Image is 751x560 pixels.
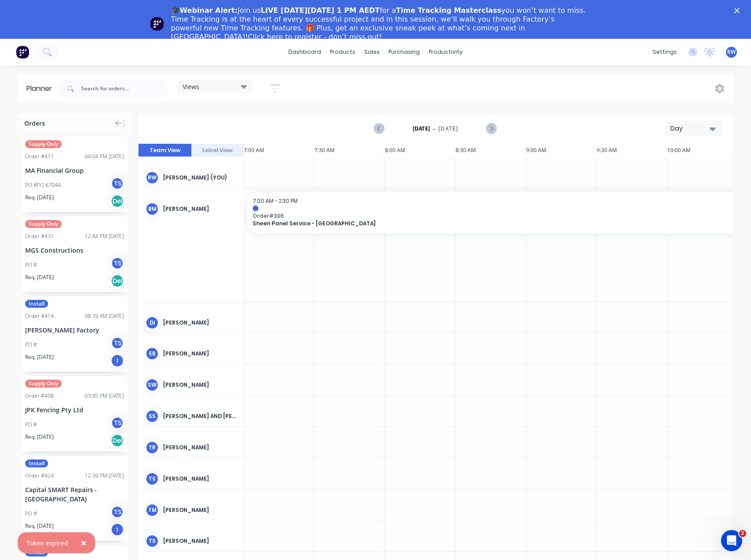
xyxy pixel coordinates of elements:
[25,433,54,441] span: Req. [DATE]
[85,472,124,480] div: 12:36 PM [DATE]
[385,144,456,157] div: 8:00 AM
[25,220,62,228] span: Supply Only
[25,273,54,281] span: Req. [DATE]
[163,350,237,358] div: [PERSON_NAME]
[85,392,124,400] div: 03:05 PM [DATE]
[183,82,199,91] span: Views
[85,153,124,161] div: 04:04 PM [DATE]
[163,174,237,182] div: [PERSON_NAME] (You)
[16,45,29,59] img: Factory
[111,434,124,447] div: Del
[670,124,711,133] div: Day
[146,441,159,454] div: TR
[163,381,237,389] div: [PERSON_NAME]
[163,506,237,514] div: [PERSON_NAME]
[384,45,424,59] div: purchasing
[138,144,191,157] button: Team View
[25,194,54,202] span: Req. [DATE]
[325,45,360,59] div: products
[25,166,124,175] div: MA Financial Group
[25,510,37,518] div: PO #
[25,246,124,255] div: MGS Constructions
[25,232,54,240] div: Order # 431
[374,123,385,134] button: Previous page
[146,316,159,329] div: DI
[72,532,95,553] button: Close
[146,347,159,360] div: EB
[163,537,237,545] div: [PERSON_NAME]
[150,17,164,31] img: Profile image for Team
[360,45,384,59] div: sales
[81,537,86,549] span: ×
[25,485,124,504] div: Capital SMART Repairs - [GEOGRAPHIC_DATA]
[111,416,124,429] div: TS
[727,48,736,56] span: RW
[146,534,159,548] div: TS
[314,144,385,157] div: 7:30 AM
[648,45,681,59] div: settings
[665,121,723,136] button: Day
[171,6,587,41] div: Join us for a you won’t want to miss. Time Tracking is at the heart of every successful project a...
[433,123,435,134] span: -
[85,312,124,320] div: 08:39 AM [DATE]
[25,153,54,161] div: Order # 411
[146,378,159,392] div: SW
[171,6,238,15] b: 🎓Webinar Alert:
[111,274,124,287] div: Del
[25,380,62,388] span: Supply Only
[667,144,738,157] div: 10:00 AM
[26,538,68,548] div: Token expired
[24,119,45,128] span: Orders
[244,144,314,157] div: 7:00 AM
[146,504,159,517] div: TM
[248,33,382,41] a: Click here to register - don’t miss out!
[526,144,597,157] div: 9:00 AM
[146,410,159,423] div: SS
[734,8,743,13] div: Close
[81,80,168,97] input: Search for orders...
[111,177,124,190] div: TS
[25,341,37,349] div: PO #
[163,475,237,483] div: [PERSON_NAME]
[424,45,467,59] div: productivity
[25,392,54,400] div: Order # 408
[25,459,48,467] span: Install
[111,336,124,350] div: TS
[25,522,54,530] span: Req. [DATE]
[396,6,501,15] b: Time Tracking Masterclass
[146,171,159,184] div: RW
[25,140,62,148] span: Supply Only
[111,257,124,270] div: TS
[25,472,54,480] div: Order # 424
[25,325,124,335] div: [PERSON_NAME] Factory
[739,530,746,537] span: 2
[25,405,124,414] div: JPK Fencing Pty Ltd
[25,353,54,361] span: Req. [DATE]
[25,261,37,269] div: PO #
[111,523,124,536] div: I
[25,181,61,189] div: PO #PO 67044
[191,144,244,157] button: Label View
[163,205,237,213] div: [PERSON_NAME]
[253,197,298,205] span: 7:00 AM - 2:30 PM
[163,412,237,420] div: [PERSON_NAME] and [PERSON_NAME]
[111,194,124,208] div: Del
[111,505,124,519] div: TS
[284,45,325,59] a: dashboard
[85,232,124,240] div: 12:44 PM [DATE]
[25,300,48,308] span: Install
[26,83,56,94] div: Planner
[413,125,430,133] strong: [DATE]
[25,421,37,429] div: PO #
[163,444,237,452] div: [PERSON_NAME]
[456,144,526,157] div: 8:30 AM
[163,319,237,327] div: [PERSON_NAME]
[146,202,159,216] div: BM
[721,530,742,551] iframe: Intercom live chat
[486,123,496,134] button: Next page
[25,312,54,320] div: Order # 414
[597,144,667,157] div: 9:30 AM
[146,472,159,485] div: TS
[261,6,380,15] b: LIVE [DATE][DATE] 1 PM AEDT
[111,354,124,367] div: I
